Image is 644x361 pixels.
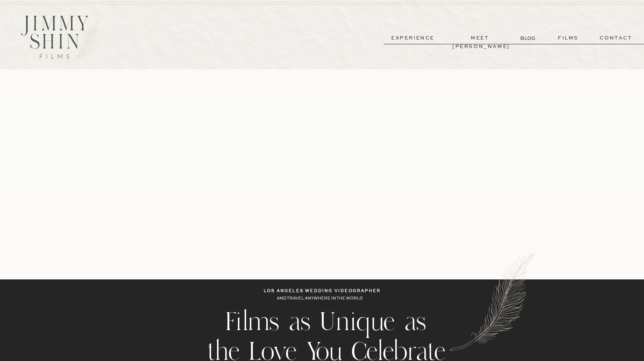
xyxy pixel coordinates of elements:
[385,34,440,42] a: experience
[550,34,587,42] a: films
[589,34,643,42] a: contact
[520,34,537,42] a: BLOG
[264,289,381,293] b: los angeles wedding videographer
[277,295,368,303] p: AND TRAVEL ANYWHERE IN THE WORLD
[452,34,508,42] a: meet [PERSON_NAME]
